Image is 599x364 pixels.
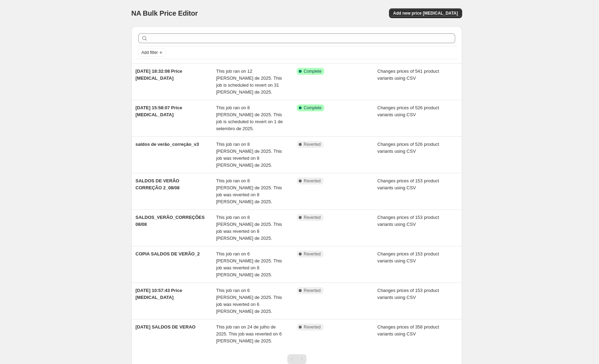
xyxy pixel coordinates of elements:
span: Changes prices of 153 product variants using CSV [378,251,439,263]
button: Add filter [138,48,166,57]
span: SALDOS DE VERÃO CORREÇÃO 2_08/08 [135,178,179,190]
span: Changes prices of 541 product variants using CSV [378,69,439,81]
nav: Pagination [287,354,306,364]
span: This job ran on 8 [PERSON_NAME] de 2025. This job was reverted on 8 [PERSON_NAME] de 2025. [216,215,282,241]
span: This job ran on 8 [PERSON_NAME] de 2025. This job is scheduled to revert on 1 de setembro de 2025. [216,105,283,131]
span: Reverted [304,215,321,220]
span: NA Bulk Price Editor [131,9,198,17]
span: Add filter [141,50,158,55]
span: Reverted [304,142,321,147]
span: This job ran on 8 [PERSON_NAME] de 2025. This job was reverted on 8 [PERSON_NAME] de 2025. [216,178,282,204]
span: This job ran on 24 de julho de 2025. This job was reverted on 6 [PERSON_NAME] de 2025. [216,324,282,343]
span: Changes prices of 358 product variants using CSV [378,324,439,337]
span: Add new price [MEDICAL_DATA] [393,10,458,16]
span: This job ran on 8 [PERSON_NAME] de 2025. This job was reverted on 8 [PERSON_NAME] de 2025. [216,142,282,168]
span: Changes prices of 526 product variants using CSV [378,105,439,117]
span: Reverted [304,178,321,184]
span: Changes prices of 153 product variants using CSV [378,288,439,300]
span: Changes prices of 153 product variants using CSV [378,178,439,190]
span: [DATE] 15:58:07 Price [MEDICAL_DATA] [135,105,182,117]
span: Changes prices of 526 product variants using CSV [378,142,439,154]
span: This job ran on 6 [PERSON_NAME] de 2025. This job was reverted on 8 [PERSON_NAME] de 2025. [216,251,282,277]
span: This job ran on 12 [PERSON_NAME] de 2025. This job is scheduled to revert on 31 [PERSON_NAME] de ... [216,69,282,95]
span: Changes prices of 153 product variants using CSV [378,215,439,227]
span: Complete [304,69,321,74]
span: COPIA SALDOS DE VERÃO_2 [135,251,200,256]
span: Reverted [304,324,321,330]
span: Reverted [304,288,321,293]
span: saldos de verão_correção_v3 [135,142,199,147]
span: Complete [304,105,321,111]
button: Add new price [MEDICAL_DATA] [389,8,462,18]
span: This job ran on 6 [PERSON_NAME] de 2025. This job was reverted on 6 [PERSON_NAME] de 2025. [216,288,282,314]
span: Reverted [304,251,321,257]
span: [DATE] 10:57:43 Price [MEDICAL_DATA] [135,288,182,300]
span: SALDOS_VERÃO_CORREÇÕES 08/08 [135,215,205,227]
span: [DATE] 18:32:08 Price [MEDICAL_DATA] [135,69,182,81]
span: [DATE] SALDOS DE VERAO [135,324,195,330]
